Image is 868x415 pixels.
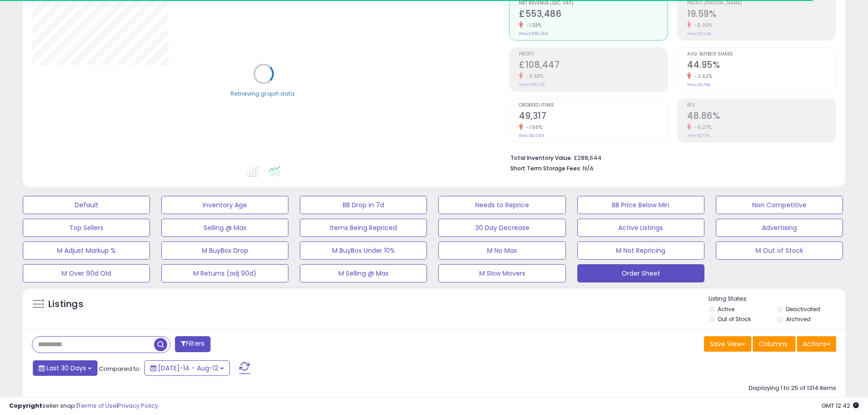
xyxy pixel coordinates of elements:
small: Prev: 20.64% [687,31,711,36]
small: -1.56% [523,124,542,131]
span: Net Revenue (Exc. VAT) [519,1,668,6]
button: Filters [175,336,211,352]
button: M Slow Movers [438,264,565,282]
small: Prev: £115,772 [519,82,545,87]
h2: £553,486 [519,9,668,21]
span: 2025-09-12 12:42 GMT [822,401,859,410]
span: Profit [519,52,668,57]
h2: 48.86% [687,111,836,123]
b: Total Inventory Value: [510,154,572,162]
div: seller snap | | [9,402,158,410]
div: Displaying 1 to 25 of 1314 items [749,384,836,393]
small: Prev: 46.16% [687,82,710,87]
button: M Not Repricing [577,241,704,260]
button: Columns [753,336,796,352]
button: Advertising [716,219,843,237]
small: -6.27% [691,124,711,131]
div: Retrieving graph data.. [231,89,297,97]
label: Active [718,305,734,313]
button: M BuyBox Drop [161,241,288,260]
a: Privacy Policy [118,401,158,410]
button: M Selling @ Max [300,264,427,282]
b: Short Term Storage Fees: [510,164,581,172]
li: £288,644 [510,152,829,163]
button: [DATE]-14 - Aug-12 [144,360,230,376]
a: Terms of Use [78,401,117,410]
h2: 19.59% [687,9,836,21]
small: -6.33% [523,73,543,80]
h2: 44.95% [687,60,836,72]
button: Order Sheet [577,264,704,282]
button: M No Max [438,241,565,260]
small: Prev: £560,941 [519,31,548,36]
h5: Listings [48,298,83,311]
button: M BuyBox Under 10% [300,241,427,260]
span: Avg. Buybox Share [687,52,836,57]
span: [DATE]-14 - Aug-12 [158,364,218,373]
span: ROI [687,103,836,108]
button: M Adjust Markup % [23,241,150,260]
span: Columns [759,339,787,348]
button: BB Price Below Min [577,196,704,214]
span: Compared to: [99,364,141,373]
strong: Copyright [9,401,42,410]
span: Last 30 Days [46,364,86,373]
button: M Over 90d Old [23,264,150,282]
button: Last 30 Days [33,360,98,376]
label: Archived [786,315,811,323]
button: Top Sellers [23,219,150,237]
small: Prev: 50,099 [519,133,544,138]
button: Default [23,196,150,214]
button: Active Listings [577,219,704,237]
button: Selling @ Max [161,219,288,237]
button: Needs to Reprice [438,196,565,214]
h2: 49,317 [519,111,668,123]
small: -5.09% [691,22,712,29]
button: 30 Day Decrease [438,219,565,237]
button: Non Competitive [716,196,843,214]
h2: £108,447 [519,60,668,72]
button: M Out of Stock [716,241,843,260]
button: Items Being Repriced [300,219,427,237]
small: Prev: 52.13% [687,133,710,138]
button: Inventory Age [161,196,288,214]
button: BB Drop in 7d [300,196,427,214]
button: M Returns (adj 90d) [161,264,288,282]
label: Out of Stock [718,315,751,323]
button: Actions [797,336,836,352]
span: Profit [PERSON_NAME] [687,1,836,6]
label: Deactivated [786,305,820,313]
span: N/A [583,164,594,173]
p: Listing States: [709,295,845,303]
small: -2.62% [691,73,712,80]
button: Save View [704,336,751,352]
span: Ordered Items [519,103,668,108]
small: -1.33% [523,22,541,29]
